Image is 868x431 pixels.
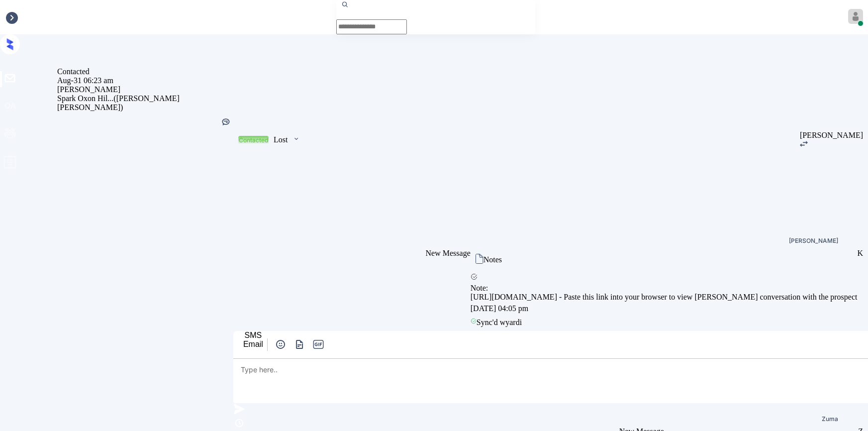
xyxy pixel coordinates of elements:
[57,94,233,112] div: Spark Oxon Hil... ([PERSON_NAME] [PERSON_NAME])
[426,249,471,257] span: New Message
[800,131,863,140] div: [PERSON_NAME]
[471,302,858,316] div: [DATE] 04:05 pm
[221,117,231,128] div: Kelsey was silent
[476,254,483,264] img: icon-zuma
[800,141,808,147] img: icon-zuma
[233,403,245,415] img: icon-zuma
[243,340,263,349] div: Email
[471,316,858,329] div: Sync'd w yardi
[483,255,502,264] div: Notes
[274,338,288,350] button: icon-zuma
[233,417,245,429] img: icon-zuma
[239,136,268,144] div: Contacted
[789,238,838,244] div: [PERSON_NAME]
[471,284,858,293] div: Note:
[57,85,233,94] div: [PERSON_NAME]
[221,117,231,127] img: Kelsey was silent
[471,293,858,302] div: [URL][DOMAIN_NAME] - Paste this link into your browser to view [PERSON_NAME] conversation with th...
[5,13,23,22] div: Inbox
[57,67,233,76] div: Contacted
[848,9,863,24] img: avatar
[3,155,17,173] span: profile
[275,338,287,350] img: icon-zuma
[292,338,306,350] button: icon-zuma
[274,135,288,144] div: Lost
[292,134,300,143] img: icon-zuma
[243,331,263,340] div: SMS
[471,273,478,280] img: icon-zuma
[57,76,233,85] div: Aug-31 06:23 am
[857,249,863,258] div: K
[293,338,306,350] img: icon-zuma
